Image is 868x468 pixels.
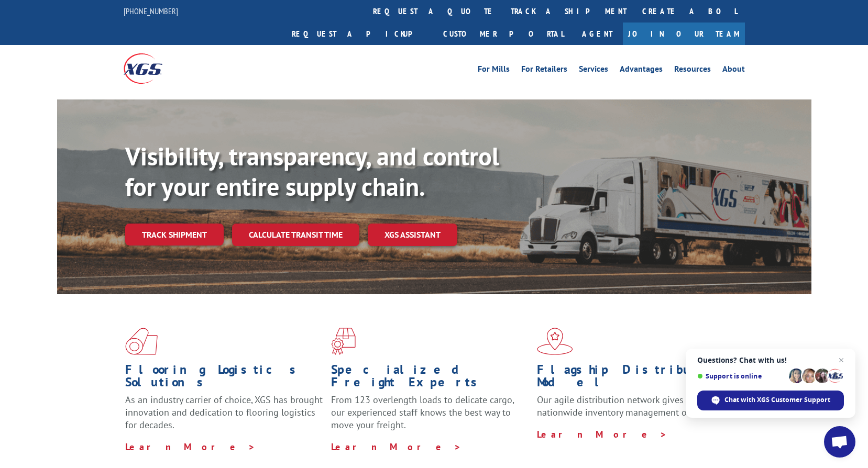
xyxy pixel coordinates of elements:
[125,394,323,431] span: As an industry carrier of choice, XGS has brought innovation and dedication to flooring logistics...
[331,394,529,440] p: From 123 overlength loads to delicate cargo, our experienced staff knows the best way to move you...
[579,65,608,76] a: Services
[125,224,224,246] a: Track shipment
[478,65,510,76] a: For Mills
[722,65,745,76] a: About
[835,354,848,366] span: Close chat
[125,441,256,453] a: Learn More >
[697,372,785,380] span: Support is online
[824,426,855,458] div: Open chat
[331,441,462,453] a: Learn More >
[368,224,457,246] a: XGS ASSISTANT
[284,23,435,45] a: Request a pickup
[537,363,735,394] h1: Flagship Distribution Model
[623,23,745,45] a: Join Our Team
[125,363,323,394] h1: Flooring Logistics Solutions
[674,65,711,76] a: Resources
[232,224,359,246] a: Calculate transit time
[697,391,844,410] div: Chat with XGS Customer Support
[331,328,356,355] img: xgs-icon-focused-on-flooring-red
[125,140,499,203] b: Visibility, transparency, and control for your entire supply chain.
[521,65,567,76] a: For Retailers
[697,356,844,364] span: Questions? Chat with us!
[537,394,730,418] span: Our agile distribution network gives you nationwide inventory management on demand.
[724,395,830,405] span: Chat with XGS Customer Support
[435,23,572,45] a: Customer Portal
[124,6,178,16] a: [PHONE_NUMBER]
[537,328,573,355] img: xgs-icon-flagship-distribution-model-red
[572,23,623,45] a: Agent
[331,363,529,394] h1: Specialized Freight Experts
[537,428,667,440] a: Learn More >
[125,328,158,355] img: xgs-icon-total-supply-chain-intelligence-red
[620,65,663,76] a: Advantages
